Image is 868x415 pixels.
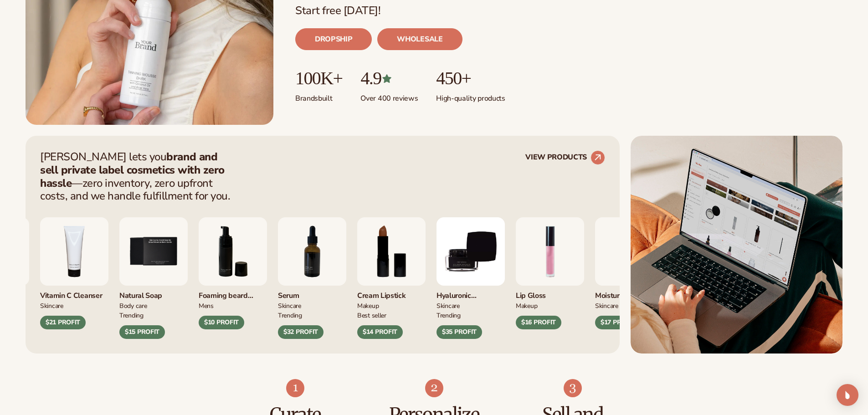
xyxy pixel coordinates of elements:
[516,217,584,286] img: Pink lip gloss.
[199,217,267,329] div: 6 / 9
[40,316,86,329] div: $21 PROFIT
[199,301,267,310] div: mens
[40,301,108,310] div: Skincare
[595,301,663,310] div: SKINCARE
[357,310,426,320] div: BEST SELLER
[525,150,605,165] a: VIEW PRODUCTS
[425,379,443,397] img: Shopify Image 8
[286,379,304,397] img: Shopify Image 7
[278,301,346,310] div: SKINCARE
[278,325,324,339] div: $32 PROFIT
[119,325,165,339] div: $15 PROFIT
[437,217,505,286] img: Hyaluronic Moisturizer
[295,4,842,17] p: Start free [DATE]!
[516,217,584,329] div: 1 / 9
[360,68,418,88] p: 4.9
[295,88,342,103] p: Brands built
[437,301,505,310] div: SKINCARE
[278,217,346,286] img: Collagen and retinol serum.
[40,149,225,190] strong: brand and sell private label cosmetics with zero hassle
[516,301,584,310] div: MAKEUP
[295,68,342,88] p: 100K+
[278,310,346,320] div: TRENDING
[357,325,403,339] div: $14 PROFIT
[278,217,346,338] div: 7 / 9
[119,310,188,320] div: TRENDING
[437,310,505,320] div: TRENDING
[40,150,236,203] p: [PERSON_NAME] lets you —zero inventory, zero upfront costs, and we handle fulfillment for you.
[436,88,505,103] p: High-quality products
[516,286,584,301] div: Lip Gloss
[40,217,108,286] img: Vitamin c cleanser.
[437,325,482,339] div: $35 PROFIT
[119,301,188,310] div: BODY Care
[295,28,372,50] a: DROPSHIP
[357,286,426,301] div: Cream Lipstick
[595,286,663,301] div: Moisturizer
[199,217,267,286] img: Foaming beard wash.
[119,217,188,286] img: Nature bar of soap.
[436,68,505,88] p: 450+
[377,28,462,50] a: WHOLESALE
[631,136,842,354] img: Shopify Image 5
[837,384,858,406] div: Open Intercom Messenger
[357,217,426,338] div: 8 / 9
[595,217,663,286] img: Moisturizing lotion.
[199,316,244,329] div: $10 PROFIT
[595,217,663,329] div: 2 / 9
[278,286,346,301] div: Serum
[516,316,561,329] div: $16 PROFIT
[357,301,426,310] div: MAKEUP
[595,316,641,329] div: $17 PROFIT
[437,217,505,338] div: 9 / 9
[40,286,108,301] div: Vitamin C Cleanser
[119,286,188,301] div: Natural Soap
[564,379,582,397] img: Shopify Image 9
[437,286,505,301] div: Hyaluronic moisturizer
[360,88,418,103] p: Over 400 reviews
[199,286,267,301] div: Foaming beard wash
[40,217,108,329] div: 4 / 9
[357,217,426,286] img: Luxury cream lipstick.
[119,217,188,338] div: 5 / 9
